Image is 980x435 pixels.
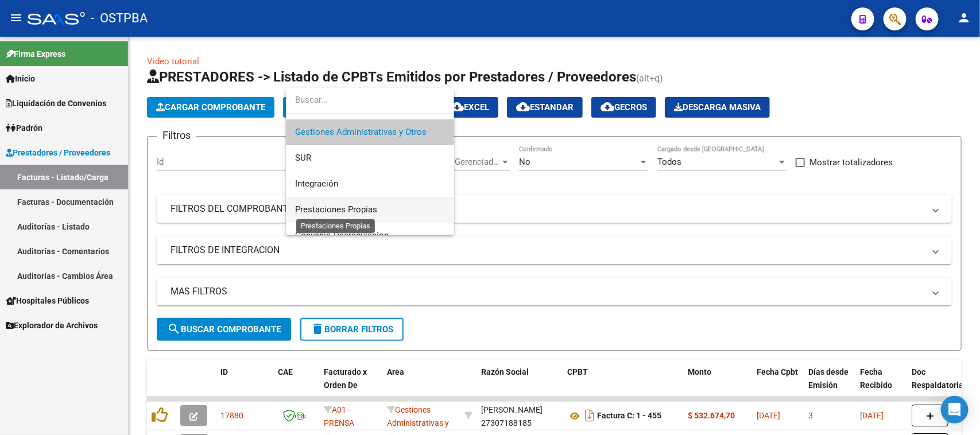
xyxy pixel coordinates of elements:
[295,230,389,240] span: Convenio Desregulacion
[941,396,969,424] div: Open Intercom Messenger
[295,127,427,137] span: Gestiones Administrativas y Otros
[295,153,311,163] span: SUR
[295,204,377,215] span: Prestaciones Propias
[295,178,338,189] span: Integración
